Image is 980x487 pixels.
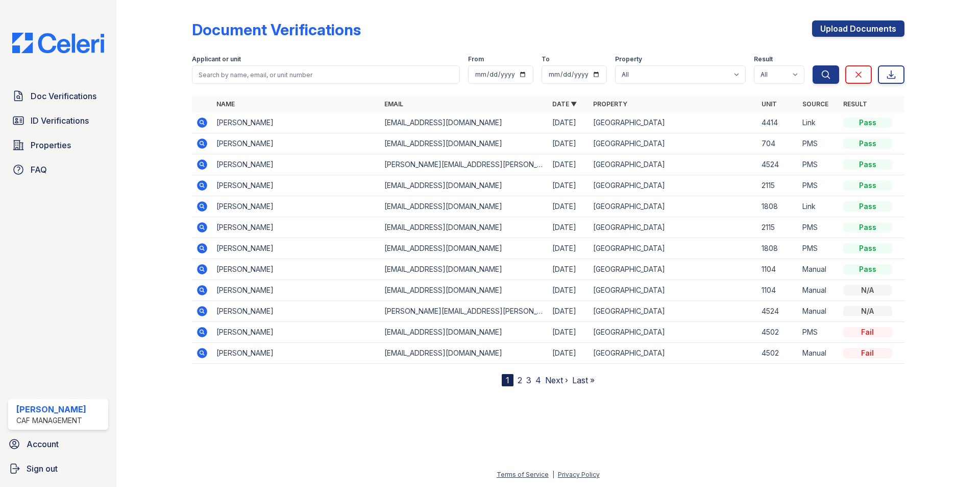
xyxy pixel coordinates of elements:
td: [PERSON_NAME] [212,238,380,259]
a: Email [384,100,403,108]
td: [DATE] [548,259,589,280]
a: 2 [518,375,522,385]
td: [DATE] [548,238,589,259]
td: [EMAIL_ADDRESS][DOMAIN_NAME] [380,133,548,154]
td: PMS [798,175,839,196]
td: PMS [798,133,839,154]
div: Pass [843,118,892,128]
a: 4 [535,375,541,385]
a: ID Verifications [8,110,108,131]
a: Doc Verifications [8,86,108,106]
td: [GEOGRAPHIC_DATA] [589,301,757,322]
td: [GEOGRAPHIC_DATA] [589,238,757,259]
td: [PERSON_NAME] [212,343,380,364]
td: [GEOGRAPHIC_DATA] [589,196,757,217]
div: Pass [843,222,892,233]
td: [DATE] [548,154,589,175]
td: [DATE] [548,175,589,196]
td: [PERSON_NAME] [212,154,380,175]
label: Result [754,55,773,63]
td: Manual [798,301,839,322]
td: [DATE] [548,343,589,364]
a: Date ▼ [552,100,577,108]
span: ID Verifications [31,114,89,127]
td: 1808 [757,238,798,259]
td: [EMAIL_ADDRESS][DOMAIN_NAME] [380,259,548,280]
td: [EMAIL_ADDRESS][DOMAIN_NAME] [380,217,548,238]
a: Properties [8,135,108,155]
div: Pass [843,138,892,149]
div: 1 [502,374,513,386]
a: Unit [762,100,777,108]
div: Pass [843,243,892,253]
a: FAQ [8,159,108,180]
td: 4502 [757,322,798,343]
div: N/A [843,285,892,295]
td: [PERSON_NAME][EMAIL_ADDRESS][PERSON_NAME][DOMAIN_NAME] [380,154,548,175]
td: [DATE] [548,133,589,154]
td: 1104 [757,259,798,280]
span: Doc Verifications [31,90,96,102]
td: [EMAIL_ADDRESS][DOMAIN_NAME] [380,112,548,133]
span: Properties [31,139,71,151]
td: [DATE] [548,301,589,322]
td: Manual [798,280,839,301]
td: [GEOGRAPHIC_DATA] [589,133,757,154]
a: Next › [545,375,568,385]
td: Link [798,196,839,217]
td: [PERSON_NAME] [212,322,380,343]
a: Property [593,100,627,108]
td: [GEOGRAPHIC_DATA] [589,154,757,175]
a: Source [802,100,828,108]
div: [PERSON_NAME] [16,403,86,415]
button: Sign out [4,458,112,479]
td: Manual [798,259,839,280]
div: Pass [843,201,892,212]
td: [PERSON_NAME] [212,259,380,280]
td: 4414 [757,112,798,133]
a: Upload Documents [812,20,904,37]
td: [DATE] [548,280,589,301]
td: [DATE] [548,112,589,133]
td: [PERSON_NAME][EMAIL_ADDRESS][PERSON_NAME][DOMAIN_NAME] [380,301,548,322]
div: Pass [843,159,892,170]
div: Pass [843,180,892,191]
td: [PERSON_NAME] [212,280,380,301]
div: N/A [843,306,892,316]
td: PMS [798,238,839,259]
span: Sign out [27,462,58,475]
td: [EMAIL_ADDRESS][DOMAIN_NAME] [380,238,548,259]
label: To [542,55,550,63]
div: Fail [843,348,892,358]
a: 3 [526,375,531,385]
input: Search by name, email, or unit number [192,65,460,84]
div: Pass [843,264,892,274]
a: Name [216,100,235,108]
td: Link [798,112,839,133]
td: PMS [798,322,839,343]
td: [PERSON_NAME] [212,301,380,322]
td: 4524 [757,301,798,322]
div: Fail [843,327,892,337]
td: 4524 [757,154,798,175]
td: [GEOGRAPHIC_DATA] [589,175,757,196]
div: | [552,471,554,478]
td: [PERSON_NAME] [212,217,380,238]
td: [GEOGRAPHIC_DATA] [589,217,757,238]
td: [PERSON_NAME] [212,133,380,154]
td: [GEOGRAPHIC_DATA] [589,343,757,364]
td: [EMAIL_ADDRESS][DOMAIN_NAME] [380,343,548,364]
a: Terms of Service [497,471,549,478]
td: [GEOGRAPHIC_DATA] [589,280,757,301]
a: Result [843,100,867,108]
td: [PERSON_NAME] [212,175,380,196]
td: PMS [798,154,839,175]
td: [PERSON_NAME] [212,196,380,217]
td: 1808 [757,196,798,217]
td: [GEOGRAPHIC_DATA] [589,322,757,343]
td: 2115 [757,217,798,238]
td: 4502 [757,343,798,364]
a: Account [4,434,112,454]
label: Property [615,55,642,63]
div: CAF Management [16,415,86,426]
